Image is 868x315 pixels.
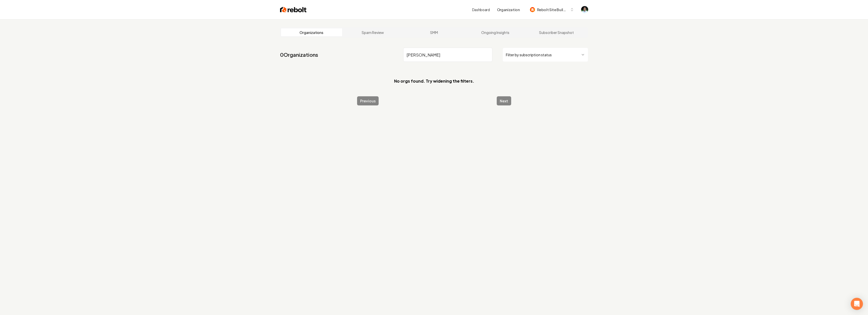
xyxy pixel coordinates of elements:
img: Rebolt Site Builder [530,7,535,12]
img: Arwin Rahmatpanah [581,6,588,13]
input: Search by name or ID [403,48,492,62]
div: Open Intercom Messenger [851,298,863,310]
span: Rebolt Site Builder [537,7,568,12]
a: Ongoing Insights [465,28,526,36]
img: Rebolt Logo [280,6,307,13]
a: Spam Review [342,28,403,36]
a: Subscriber Snapshot [526,28,587,36]
button: Open user button [581,6,588,13]
a: 0Organizations [280,51,318,58]
a: Organizations [281,28,342,36]
a: SMM [403,28,465,36]
a: Dashboard [472,7,490,12]
button: Organization [494,5,523,14]
section: No orgs found. Try widening the filters. [280,70,588,92]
